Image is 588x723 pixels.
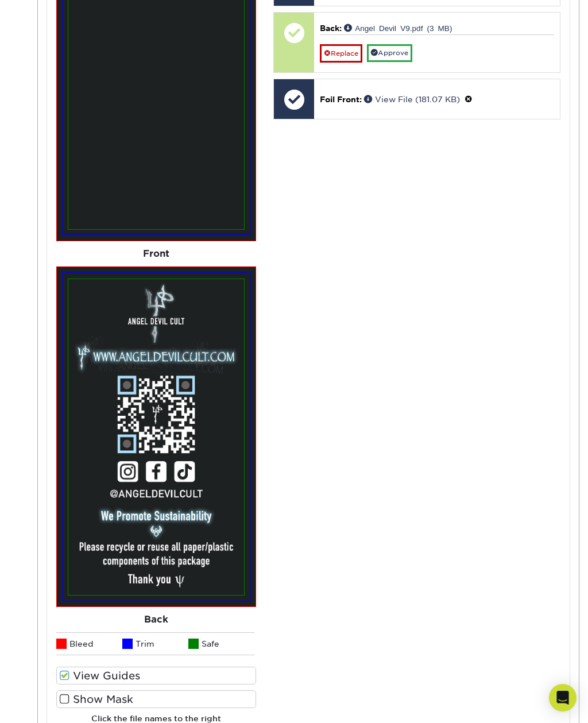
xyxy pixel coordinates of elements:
[320,24,342,33] span: Back:
[344,24,452,32] a: Angel Devil V9.pdf (3 MB)
[320,95,362,104] span: Foil Front:
[56,667,256,685] label: View Guides
[364,95,460,104] a: View File (181.07 KB)
[56,632,122,655] li: Bleed
[549,684,577,712] div: Open Intercom Messenger
[56,241,256,266] div: Front
[367,44,412,62] a: Approve
[320,44,362,63] a: Replace
[56,607,256,632] div: Back
[3,688,98,719] iframe: Google Customer Reviews
[122,632,188,655] li: Trim
[56,690,256,708] label: Show Mask
[188,632,254,655] li: Safe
